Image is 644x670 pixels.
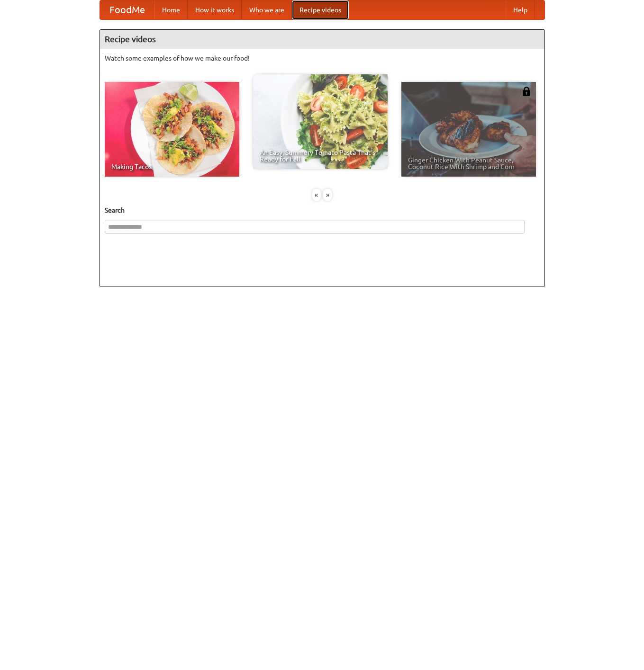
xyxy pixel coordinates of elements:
div: » [323,189,332,201]
a: FoodMe [100,0,154,19]
img: 483408.png [522,87,531,96]
a: Help [506,0,535,19]
a: How it works [188,0,242,19]
a: An Easy, Summery Tomato Pasta That's Ready for Fall [253,74,388,169]
div: « [312,189,321,201]
a: Recipe videos [292,0,349,19]
span: Making Tacos [111,163,233,170]
a: Home [154,0,188,19]
p: Watch some examples of how we make our food! [105,54,540,63]
span: An Easy, Summery Tomato Pasta That's Ready for Fall [260,149,381,162]
h4: Recipe videos [100,30,544,49]
a: Who we are [242,0,292,19]
a: Making Tacos [105,82,239,177]
h5: Search [105,205,540,215]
